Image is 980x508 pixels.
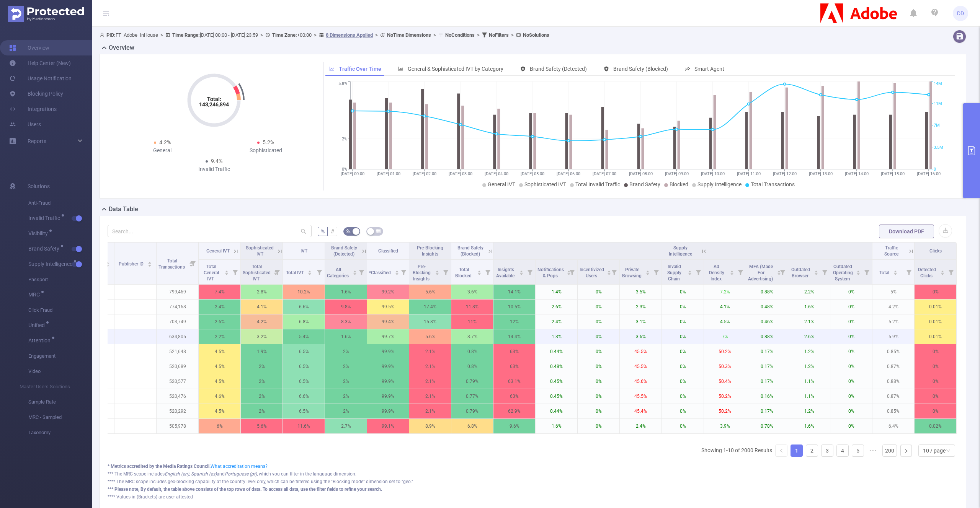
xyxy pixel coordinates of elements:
[440,260,451,284] i: Filter menu
[353,272,357,274] i: icon: caret-down
[28,338,53,343] span: Attention
[880,171,904,176] tspan: [DATE] 15:00
[536,285,577,299] p: 1.4%
[409,285,451,299] p: 5.6%
[704,285,746,299] p: 7.2%
[157,314,198,329] p: 703,749
[704,329,746,344] p: 7%
[746,329,788,344] p: 0.88%
[455,267,473,278] span: Total Blocked
[773,171,796,176] tspan: [DATE] 12:00
[158,32,165,38] span: >
[159,139,171,145] span: 4.2%
[157,329,198,344] p: 634,805
[199,101,229,107] tspan: 143,246,894
[665,171,688,176] tspan: [DATE] 09:00
[934,123,940,128] tspan: 7M
[900,444,912,457] li: Next Page
[791,444,803,457] li: 1
[693,260,704,284] i: Filter menu
[536,329,577,344] p: 1.3%
[109,43,134,52] h2: Overview
[353,269,357,272] i: icon: caret-up
[373,32,380,38] span: >
[417,245,443,257] span: Pre-Blocking Insights
[629,171,652,176] tspan: [DATE] 08:00
[207,96,221,102] tspan: Total:
[147,261,152,263] i: icon: caret-up
[199,300,240,314] p: 2.4%
[111,147,214,155] div: General
[662,300,704,314] p: 0%
[662,285,704,299] p: 0%
[395,272,399,274] i: icon: caret-down
[224,269,229,274] div: Sort
[915,285,956,299] p: 0%
[788,285,830,299] p: 2.2%
[941,269,945,272] i: icon: caret-up
[651,260,661,284] i: Filter menu
[882,444,897,457] li: 200
[378,248,398,254] span: Classified
[915,314,956,329] p: 0.01%
[493,314,535,329] p: 12%
[147,264,152,266] i: icon: caret-down
[451,329,493,344] p: 3.7%
[777,269,781,274] div: Sort
[915,329,956,344] p: 0.01%
[339,66,381,72] span: Traffic Over Time
[9,71,72,86] a: Usage Notification
[398,66,403,72] i: icon: bar-chart
[872,300,914,314] p: 4.2%
[28,261,75,267] span: Supply Intelligence
[861,260,872,284] i: Filter menu
[246,245,274,257] span: Sophisticated IVT
[367,314,409,329] p: 99.4%
[622,267,643,278] span: Private Browsing
[283,314,325,329] p: 6.8%
[356,260,367,284] i: Filter menu
[746,300,788,314] p: 0.48%
[387,32,431,38] b: No Time Dimensions
[326,32,373,38] u: 8 Dimensions Applied
[342,137,347,142] tspan: 2%
[509,32,516,38] span: >
[329,66,335,72] i: icon: line-chart
[147,261,152,265] div: Sort
[451,285,493,299] p: 3.6%
[777,260,788,284] i: Filter menu
[214,147,317,155] div: Sophisticated
[327,267,350,278] span: All Categories
[645,269,650,274] div: Sort
[241,300,283,314] p: 4.1%
[105,261,110,265] div: Sort
[488,181,515,187] span: General IVT
[342,167,347,172] tspan: 0%
[451,314,493,329] p: 11%
[493,329,535,344] p: 14.4%
[814,269,818,274] div: Sort
[646,272,650,274] i: icon: caret-down
[688,269,692,274] div: Sort
[746,285,788,299] p: 0.88%
[28,138,46,144] span: Reports
[748,264,774,282] span: MFA (Made For Advertising)
[272,260,283,284] i: Filter menu
[413,171,436,176] tspan: [DATE] 02:00
[822,445,833,456] a: 3
[578,300,619,314] p: 0%
[106,32,116,38] b: PID:
[735,260,746,284] i: Filter menu
[9,55,71,71] a: Help Center (New)
[669,245,692,257] span: Supply Intelligence
[241,285,283,299] p: 2.8%
[883,445,897,456] a: 200
[537,267,564,278] span: Notifications & Pops
[836,444,849,457] li: 4
[286,270,305,275] span: Total IVT
[957,6,964,21] span: DD
[806,445,818,456] a: 2
[28,425,92,440] span: Taxonomy
[903,260,914,284] i: Filter menu
[856,269,861,272] i: icon: caret-up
